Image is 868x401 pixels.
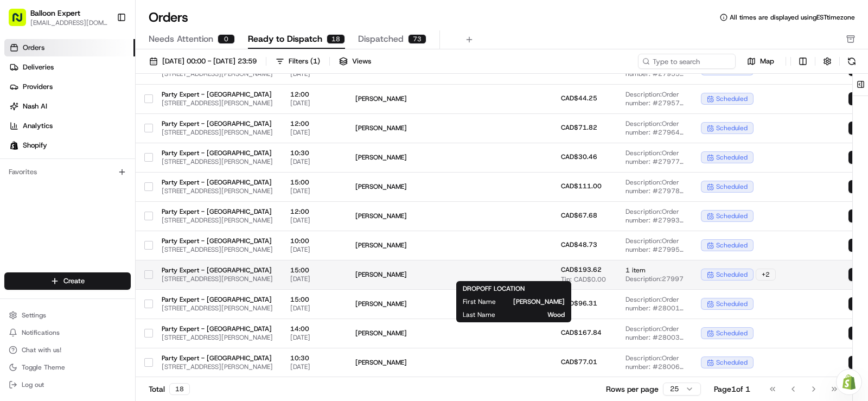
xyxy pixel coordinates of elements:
a: Shopify [4,137,135,154]
span: Notifications [22,328,60,337]
span: Party Expert - [GEOGRAPHIC_DATA] [162,324,273,333]
button: Start new chat [184,107,197,120]
span: ( 1 ) [310,56,320,66]
span: [PERSON_NAME] [355,241,476,250]
span: [DATE] [290,99,338,107]
span: Pylon [108,240,131,248]
span: All times are displayed using EST timezone [730,13,855,22]
span: CAD$167.84 [561,328,602,337]
div: We're available if you need us! [49,114,149,123]
button: Views [334,54,376,69]
span: Description: Order number: #27978 for [PERSON_NAME] [626,178,684,195]
span: Dispatched [358,33,404,46]
span: 1 item [626,266,684,275]
span: [STREET_ADDRESS][PERSON_NAME] [162,275,273,283]
button: Refresh [844,54,859,69]
span: Last Name [463,310,495,319]
span: Needs Attention [149,33,213,46]
a: 📗Knowledge Base [7,209,87,228]
span: Map [760,56,774,66]
button: Settings [4,308,131,323]
span: [PERSON_NAME] [355,94,476,103]
span: Description: Order number: #28006 for [PERSON_NAME] [626,354,684,371]
span: [DATE] [290,69,338,78]
span: Party Expert - [GEOGRAPHIC_DATA] [162,149,273,157]
div: Favorites [4,163,131,181]
span: scheduled [716,358,748,367]
span: CAD$111.00 [561,182,602,190]
span: scheduled [716,300,748,308]
span: [STREET_ADDRESS][PERSON_NAME] [162,157,273,166]
span: CAD$193.62 [561,265,602,274]
input: Clear [28,70,179,81]
a: Deliveries [4,59,135,76]
a: Analytics [4,117,135,135]
a: Providers [4,78,135,96]
span: Description: Order number: #28001 for [PERSON_NAME] [626,295,684,313]
span: scheduled [716,270,748,279]
span: CAD$96.31 [561,299,597,308]
span: [DATE] [96,168,118,177]
span: 10:00 [290,237,338,245]
div: Page 1 of 1 [714,384,750,394]
a: Nash AI [4,98,135,115]
span: Settings [22,311,46,320]
span: scheduled [716,153,748,162]
span: scheduled [716,182,748,191]
h1: Orders [149,9,188,26]
span: [STREET_ADDRESS][PERSON_NAME] [162,333,273,342]
span: 15:00 [290,266,338,275]
button: Balloon Expert [30,8,80,18]
span: API Documentation [103,213,174,224]
span: [DATE] [290,275,338,283]
span: Party Expert - [GEOGRAPHIC_DATA] [162,207,273,216]
span: [STREET_ADDRESS][PERSON_NAME] [162,216,273,225]
span: CAD$30.46 [561,152,597,161]
span: Analytics [23,121,53,131]
p: Welcome 👋 [11,43,197,61]
span: scheduled [716,124,748,132]
button: Create [4,272,131,290]
span: Description: Order number: #28003 for [PERSON_NAME] [626,324,684,342]
span: [STREET_ADDRESS][PERSON_NAME] [162,245,273,254]
img: Brigitte Vinadas [11,158,28,175]
span: Chat with us! [22,346,61,354]
span: [DATE] [290,216,338,225]
span: 15:00 [290,295,338,304]
span: [STREET_ADDRESS][PERSON_NAME] [162,128,273,137]
span: CAD$71.82 [561,123,597,132]
span: CAD$48.73 [561,240,597,249]
span: Party Expert - [GEOGRAPHIC_DATA] [162,119,273,128]
span: [PERSON_NAME] [355,329,476,338]
div: 0 [218,34,235,44]
span: [DATE] [290,157,338,166]
span: Knowledge Base [22,213,83,224]
span: Shopify [23,141,47,150]
span: [DATE] [290,128,338,137]
img: 8016278978528_b943e370aa5ada12b00a_72.png [23,104,42,123]
span: Party Expert - [GEOGRAPHIC_DATA] [162,178,273,187]
span: [DATE] 00:00 - [DATE] 23:59 [162,56,257,66]
div: 📗 [11,214,20,223]
button: Balloon Expert[EMAIL_ADDRESS][DOMAIN_NAME] [4,4,112,30]
div: 73 [408,34,426,44]
span: 10:30 [290,149,338,157]
span: scheduled [716,94,748,103]
div: Past conversations [11,141,73,150]
span: 12:00 [290,90,338,99]
span: Description: 27997 [626,275,684,283]
p: Rows per page [606,384,659,394]
span: [EMAIL_ADDRESS][DOMAIN_NAME] [30,18,108,27]
span: DROPOFF LOCATION [463,284,525,293]
span: [DATE] [290,304,338,313]
div: 18 [327,34,345,44]
span: scheduled [716,212,748,220]
span: CAD$44.25 [561,94,597,103]
span: Views [352,56,371,66]
span: [PERSON_NAME] [355,212,476,220]
a: 💻API Documentation [87,209,178,228]
button: Chat with us! [4,342,131,358]
span: Party Expert - [GEOGRAPHIC_DATA] [162,295,273,304]
span: [STREET_ADDRESS][PERSON_NAME] [162,362,273,371]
